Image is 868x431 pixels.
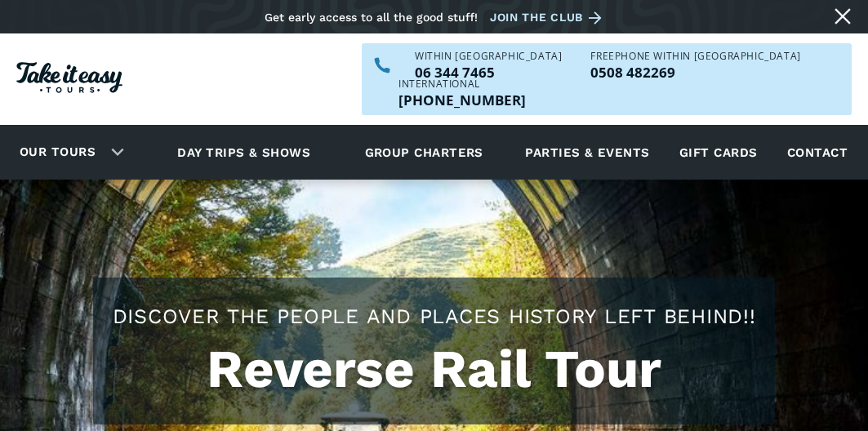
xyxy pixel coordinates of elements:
a: Call us freephone within NZ on 0508482269 [590,65,800,79]
p: [PHONE_NUMBER] [398,93,526,107]
a: Gift cards [671,130,766,175]
a: Homepage [16,54,122,105]
a: Close message [830,3,856,29]
a: Contact [779,130,856,175]
div: Get early access to all the good stuff! [265,11,478,24]
a: Join the club [490,7,608,28]
p: 0508 482269 [590,65,800,79]
img: Take it easy Tours logo [16,62,122,93]
a: Call us outside of NZ on +6463447465 [398,93,526,107]
div: WITHIN [GEOGRAPHIC_DATA] [415,51,562,61]
a: Parties & events [517,130,657,175]
h2: Discover the people and places history left behind!! [109,302,759,331]
a: Our tours [7,133,108,171]
p: 06 344 7465 [415,65,562,79]
h1: Reverse Rail Tour [109,339,759,400]
div: International [398,79,526,89]
a: Group charters [345,130,504,175]
a: Day trips & shows [157,130,331,175]
div: Freephone WITHIN [GEOGRAPHIC_DATA] [590,51,800,61]
a: Call us within NZ on 063447465 [415,65,562,79]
